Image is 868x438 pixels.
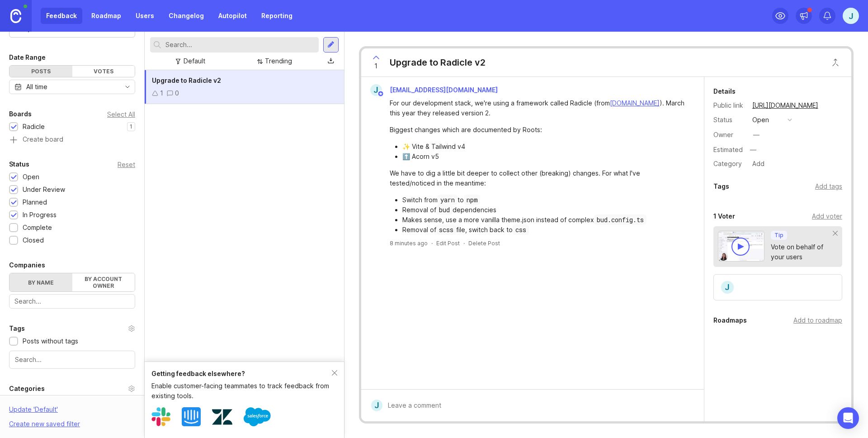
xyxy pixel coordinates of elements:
[753,130,759,140] div: —
[9,159,29,170] div: Status
[774,232,783,239] p: Tip
[120,83,135,90] svg: toggle icon
[793,315,842,325] div: Add to roadmap
[436,205,453,215] div: bud
[130,123,132,130] p: 1
[182,407,201,426] img: Intercom logo
[436,224,456,235] div: scss
[72,66,135,77] div: Votes
[843,8,859,24] button: j
[513,224,529,235] div: css
[23,223,52,233] div: Complete
[130,8,160,24] a: Users
[713,100,745,110] div: Public link
[438,195,458,205] div: yarn
[26,82,47,92] div: All time
[747,144,759,156] div: —
[745,158,767,170] a: Add
[436,239,460,247] div: Edit Post
[402,195,686,205] li: Switch from to
[145,70,344,104] a: Upgrade to Radicle v210
[750,100,821,111] a: [URL][DOMAIN_NAME]
[390,86,498,94] span: [EMAIL_ADDRESS][DOMAIN_NAME]
[713,130,745,140] div: Owner
[175,88,179,98] div: 0
[402,205,686,215] li: Removal of dependencies
[23,336,78,346] div: Posts without tags
[402,225,686,235] li: Removal of file, switch back to
[72,273,135,291] label: By account owner
[374,61,377,71] span: 1
[86,8,127,24] a: Roadmap
[151,407,170,426] img: Slack logo
[365,84,505,96] a: j[EMAIL_ADDRESS][DOMAIN_NAME]
[390,98,686,118] div: For our development stack, we're using a framework called Radicle (from ). March this year they r...
[402,152,686,162] li: ⬆️ Acorn v5
[9,52,46,63] div: Date Range
[10,9,21,23] img: Canny Home
[718,231,765,262] img: video-thumbnail-vote-d41b83416815613422e2ca741bf692cc.jpg
[815,181,842,191] div: Add tags
[184,56,205,66] div: Default
[750,158,767,170] div: Add
[610,99,660,107] a: [DOMAIN_NAME]
[23,122,45,132] div: Radicle
[9,260,45,271] div: Companies
[594,214,646,225] div: bud.config.ts
[212,407,232,427] img: Zendesk logo
[265,56,292,66] div: Trending
[23,235,44,245] div: Closed
[9,109,32,119] div: Boards
[23,172,39,182] div: Open
[9,273,72,291] label: By name
[402,215,686,225] li: Makes sense, use a more vanilla theme.json instead of complex
[826,53,844,71] button: Close button
[23,197,47,207] div: Planned
[468,239,500,247] div: Delete Post
[14,296,130,306] input: Search...
[118,162,135,167] div: Reset
[713,159,745,169] div: Category
[9,383,45,394] div: Categories
[390,168,686,188] div: We have to dig a little bit deeper to collect other (breaking) changes. For what I've tested/noti...
[464,195,480,205] div: npm
[9,136,135,144] a: Create board
[752,115,769,125] div: open
[160,88,163,98] div: 1
[151,381,332,401] div: Enable customer-facing teammates to track feedback from existing tools.
[165,40,315,50] input: Search...
[256,8,298,24] a: Reporting
[713,115,745,125] div: Status
[23,210,57,220] div: In Progress
[713,147,743,153] div: Estimated
[15,355,129,365] input: Search...
[713,86,736,97] div: Details
[371,400,382,411] div: j
[23,185,65,195] div: Under Review
[9,419,80,429] div: Create new saved filter
[837,407,859,429] div: Open Intercom Messenger
[9,405,58,419] div: Update ' Default '
[402,142,686,152] li: ✨ Vite & Tailwind v4
[390,125,686,135] div: Biggest changes which are documented by Roots:
[151,369,332,379] div: Getting feedback elsewhere?
[771,242,833,262] div: Vote on behalf of your users
[390,56,486,69] div: Upgrade to Radicle v2
[431,239,433,247] div: ·
[107,112,135,117] div: Select All
[9,323,25,334] div: Tags
[9,66,72,77] div: Posts
[370,84,382,96] div: j
[390,239,428,247] a: 8 minutes ago
[377,90,384,97] img: member badge
[463,239,465,247] div: ·
[163,8,209,24] a: Changelog
[713,181,729,192] div: Tags
[244,403,271,430] img: Salesforce logo
[812,211,842,221] div: Add voter
[213,8,252,24] a: Autopilot
[720,280,735,295] div: j
[713,315,747,326] div: Roadmaps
